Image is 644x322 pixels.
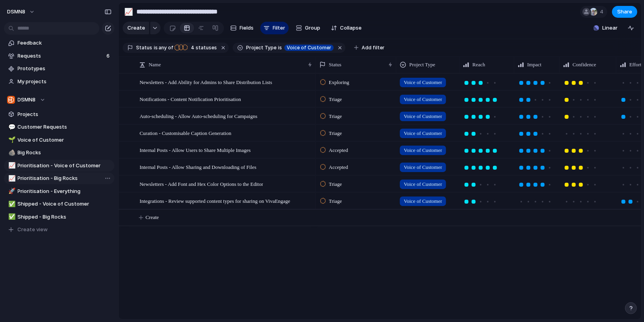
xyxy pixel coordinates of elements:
[18,162,112,170] span: Prioritisation - Voice of Customer
[18,110,112,118] span: Projects
[7,187,15,195] button: 🚀
[18,149,112,157] span: Big Rocks
[260,22,289,34] button: Filter
[8,148,14,157] div: 🪨
[329,61,342,69] span: Status
[573,61,596,69] span: Confidence
[140,94,241,103] span: Notifications - Content Notification Prioritisation
[602,24,618,32] span: Linear
[127,24,145,32] span: Create
[329,129,342,137] span: Triage
[158,44,173,51] span: any of
[4,76,114,88] a: My projects
[154,44,158,51] span: is
[7,123,15,131] button: 💬
[8,174,14,183] div: 📈
[617,8,632,16] span: Share
[140,128,231,137] span: Curation - Customisable Caption Generation
[329,79,349,86] span: Exploring
[140,196,290,205] span: Integrations - Review supported content types for sharing on VivaEngage
[404,197,442,205] span: Voice of Customer
[140,111,258,120] span: Auto-scheduling - Allow Auto-scheduling for Campaigns
[4,37,114,49] a: Feedback
[149,61,161,69] span: Name
[7,174,15,182] button: 📈
[18,200,112,208] span: Shipped - Voice of Customer
[18,136,112,144] span: Voice of Customer
[329,95,342,103] span: Triage
[189,44,217,51] span: statuses
[329,146,348,154] span: Accepted
[7,8,25,16] span: DSMN8
[8,187,14,196] div: 🚀
[18,52,104,60] span: Requests
[7,200,15,208] button: ✅
[189,45,196,51] span: 4
[4,6,39,18] button: DSMN8
[590,22,621,34] button: Linear
[404,79,442,86] span: Voice of Customer
[174,43,218,52] button: 4 statuses
[8,135,14,144] div: 🌱
[4,198,114,210] div: ✅Shipped - Voice of Customer
[4,185,114,197] a: 🚀Prioritisation - Everything
[8,200,14,209] div: ✅
[328,22,365,34] button: Collapse
[287,44,331,51] span: Voice of Customer
[4,147,114,159] div: 🪨Big Rocks
[362,44,385,51] span: Add filter
[612,6,637,18] button: Share
[278,44,282,51] span: is
[18,174,112,182] span: Prioritisation - Big Rocks
[276,43,284,52] button: is
[527,61,541,69] span: Impact
[227,22,257,34] button: Fields
[123,22,149,34] button: Create
[18,187,112,195] span: Prioritisation - Everything
[404,146,442,154] span: Voice of Customer
[404,163,442,171] span: Voice of Customer
[349,42,389,53] button: Add filter
[329,112,342,120] span: Triage
[140,162,256,171] span: Internal Posts - Allow Sharing and Downloading of Files
[4,211,114,223] a: ✅Shipped - Big Rocks
[7,162,15,170] button: 📈
[329,180,342,188] span: Triage
[18,96,36,104] span: DSMN8
[472,61,485,69] span: Reach
[18,78,112,86] span: My projects
[4,121,114,133] a: 💬Customer Requests
[7,213,15,221] button: ✅
[404,129,442,137] span: Voice of Customer
[18,39,112,47] span: Feedback
[4,224,114,236] button: Create view
[8,212,14,221] div: ✅
[136,44,152,51] span: Status
[18,213,112,221] span: Shipped - Big Rocks
[4,63,114,75] a: Prototypes
[340,24,362,32] span: Collapse
[140,179,263,188] span: Newsletters - Add Font and Hex Color Options to the Editor
[404,95,442,103] span: Voice of Customer
[404,180,442,188] span: Voice of Customer
[292,22,325,34] button: Group
[4,172,114,184] a: 📈Prioritisation - Big Rocks
[404,112,442,120] span: Voice of Customer
[140,145,251,154] span: Internal Posts - Allow Users to Share Multiple Images
[240,24,254,32] span: Fields
[600,8,606,16] span: 4
[124,6,133,17] div: 📈
[409,61,435,69] span: Project Type
[4,94,114,106] button: DSMN8
[329,197,342,205] span: Triage
[4,134,114,146] a: 🌱Voice of Customer
[8,161,14,170] div: 📈
[4,160,114,172] a: 📈Prioritisation - Voice of Customer
[329,163,348,171] span: Accepted
[629,61,642,69] span: Effort
[18,123,112,131] span: Customer Requests
[18,65,112,73] span: Prototypes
